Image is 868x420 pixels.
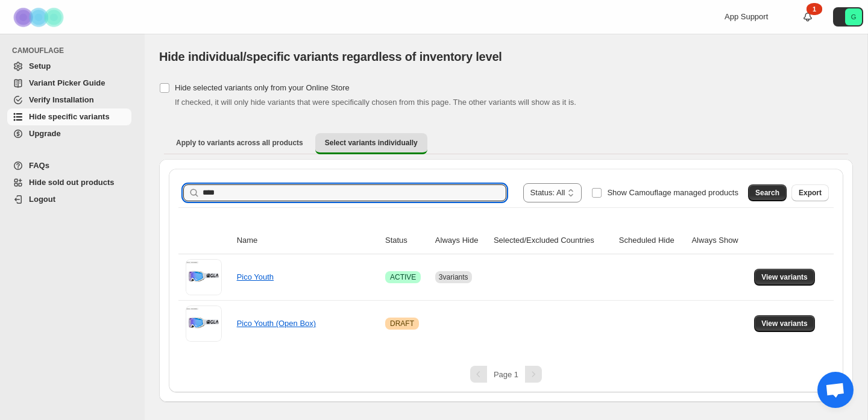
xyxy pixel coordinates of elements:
th: Always Hide [432,227,490,254]
a: 1 [802,11,814,23]
a: Hide specific variants [7,108,131,125]
span: Setup [29,61,51,71]
img: Pico Youth [186,259,222,295]
span: Logout [29,195,55,204]
span: 3 variants [439,273,468,281]
th: Scheduled Hide [615,227,688,254]
a: Logout [7,191,131,208]
span: Export [799,188,822,198]
span: FAQs [29,161,49,170]
span: Page 1 [494,370,518,379]
text: G [851,13,857,20]
span: If checked, it will only hide variants that were specifically chosen from this page. The other va... [175,98,576,107]
span: Upgrade [29,129,61,138]
span: Hide specific variants [29,112,110,121]
span: DRAFT [390,319,414,328]
span: ACTIVE [390,272,416,282]
div: Select variants individually [159,159,853,402]
img: Camouflage [10,1,70,34]
span: Search [755,188,779,198]
span: Hide individual/specific variants regardless of inventory level [159,50,502,63]
span: Variant Picker Guide [29,78,105,87]
span: Apply to variants across all products [176,138,303,148]
button: Export [791,184,829,201]
span: Select variants individually [325,138,418,148]
a: Pico Youth [237,272,274,281]
th: Status [382,227,432,254]
button: View variants [754,269,815,286]
span: View variants [761,319,808,328]
span: Hide sold out products [29,178,115,187]
span: CAMOUFLAGE [12,46,136,55]
a: Verify Installation [7,92,131,108]
span: Avatar with initials G [845,8,862,25]
button: Search [748,184,787,201]
a: Open chat [817,372,854,408]
span: Hide selected variants only from your Online Store [175,83,350,92]
a: Pico Youth (Open Box) [237,319,316,328]
div: 1 [807,3,822,15]
img: Pico Youth (Open Box) [186,306,222,342]
span: View variants [761,272,808,282]
span: App Support [725,12,768,21]
a: FAQs [7,157,131,174]
th: Selected/Excluded Countries [490,227,615,254]
a: Variant Picker Guide [7,75,131,92]
th: Always Show [688,227,750,254]
button: Apply to variants across all products [166,133,313,152]
button: View variants [754,315,815,332]
a: Setup [7,58,131,75]
button: Avatar with initials G [833,7,863,27]
span: Show Camouflage managed products [607,188,738,197]
th: Name [233,227,382,254]
a: Hide sold out products [7,174,131,191]
nav: Pagination [178,366,834,383]
a: Upgrade [7,125,131,142]
button: Select variants individually [315,133,427,154]
span: Verify Installation [29,95,94,104]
